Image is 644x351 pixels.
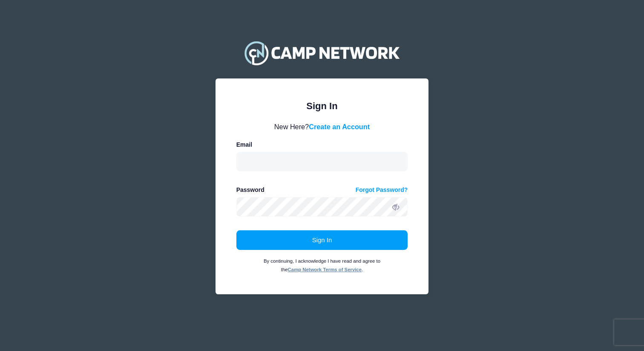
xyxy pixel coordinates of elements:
small: By continuing, I acknowledge I have read and agree to the . [264,258,380,272]
label: Email [236,140,252,149]
label: Password [236,186,264,194]
a: Create an Account [309,123,370,131]
img: Camp Network [241,36,403,70]
div: Sign In [236,99,408,113]
a: Camp Network Terms of Service [288,267,362,272]
a: Forgot Password? [356,186,408,194]
div: New Here? [236,122,408,132]
button: Sign In [236,230,408,250]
